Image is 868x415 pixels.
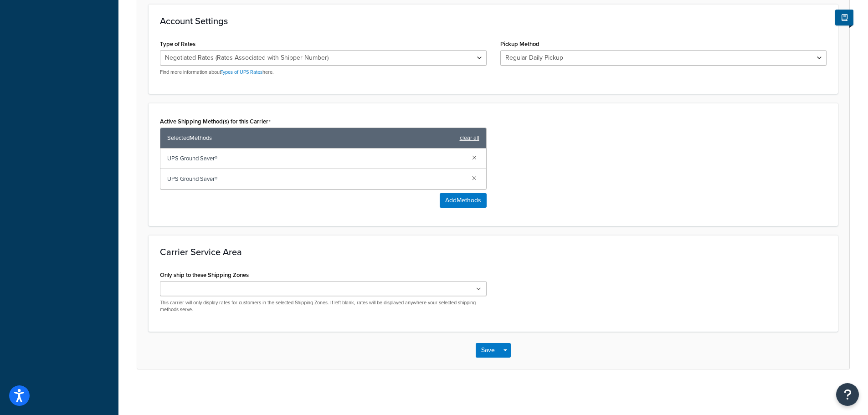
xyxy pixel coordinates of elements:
button: Open Resource Center [836,383,859,406]
button: Show Help Docs [835,10,853,26]
a: Types of UPS Rates [221,68,262,76]
h3: Account Settings [160,16,827,26]
button: AddMethods [440,193,487,208]
label: Active Shipping Method(s) for this Carrier [160,118,271,125]
span: Selected Methods [167,132,455,144]
p: Find more information about here. [160,69,487,76]
span: UPS Ground Saver® [167,173,465,185]
a: clear all [460,132,479,144]
label: Pickup Method [500,41,539,47]
label: Type of Rates [160,41,195,47]
button: Save [476,343,500,358]
h3: Carrier Service Area [160,247,827,257]
span: UPS Ground Saver® [167,152,465,165]
label: Only ship to these Shipping Zones [160,272,249,278]
p: This carrier will only display rates for customers in the selected Shipping Zones. If left blank,... [160,299,487,313]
